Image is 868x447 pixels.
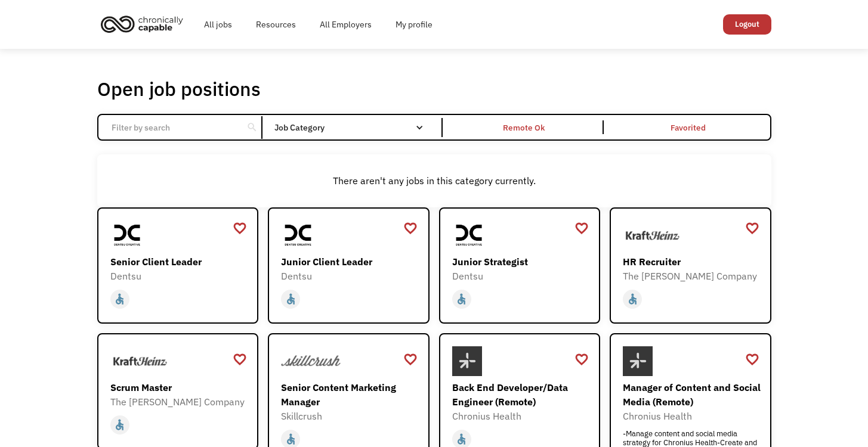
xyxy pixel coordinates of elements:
[623,269,761,283] div: The [PERSON_NAME] Company
[281,346,341,376] img: Skillcrush
[723,14,771,35] a: Logout
[574,350,589,368] a: favorite_border
[443,115,606,139] a: Remote Ok
[574,219,589,237] a: favorite_border
[110,221,145,250] img: Dentsu
[244,5,308,44] a: Resources
[268,207,430,324] a: DentsuJunior Client LeaderDentsuaccessible
[452,254,591,269] div: Junior Strategist
[455,290,468,308] div: accessible
[745,350,759,368] a: favorite_border
[452,221,487,250] img: Dentsu
[623,221,682,250] img: The Kraft Heinz Company
[97,207,259,324] a: DentsuSenior Client LeaderDentsuaccessible
[281,380,419,409] div: Senior Content Marketing Manager
[610,207,771,324] a: The Kraft Heinz CompanyHR RecruiterThe [PERSON_NAME] Companyaccessible
[97,11,187,37] img: Chronically Capable logo
[233,350,247,368] a: favorite_border
[403,350,418,368] a: favorite_border
[452,269,591,283] div: Dentsu
[110,395,249,409] div: The [PERSON_NAME] Company
[110,269,249,283] div: Dentsu
[285,290,297,308] div: accessible
[403,219,418,237] a: favorite_border
[503,120,545,135] div: Remote Ok
[606,115,770,139] a: Favorited
[274,118,435,137] div: Job Category
[281,409,419,423] div: Skillcrush
[103,173,765,188] div: There aren't any jobs in this category currently.
[452,346,482,376] img: Chronius Health
[281,269,419,283] div: Dentsu
[623,254,761,269] div: HR Recruiter
[623,409,761,423] div: Chronius Health
[113,290,126,308] div: accessible
[308,5,384,44] a: All Employers
[626,290,639,308] div: accessible
[281,221,316,250] img: Dentsu
[113,416,126,434] div: accessible
[97,77,261,101] h1: Open job positions
[439,207,601,324] a: DentsuJunior StrategistDentsuaccessible
[233,219,247,237] a: favorite_border
[281,254,419,269] div: Junior Client Leader
[246,119,258,136] div: search
[110,380,249,395] div: Scrum Master
[110,254,249,269] div: Senior Client Leader
[274,123,435,132] div: Job Category
[745,219,759,237] a: favorite_border
[623,380,761,409] div: Manager of Content and Social Media (Remote)
[192,5,244,44] a: All jobs
[97,11,192,37] a: home
[452,380,591,409] div: Back End Developer/Data Engineer (Remote)
[97,114,771,141] form: Email Form
[110,346,170,376] img: The Kraft Heinz Company
[104,116,237,139] input: Filter by search
[452,409,591,423] div: Chronius Health
[384,5,444,44] a: My profile
[623,346,653,376] img: Chronius Health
